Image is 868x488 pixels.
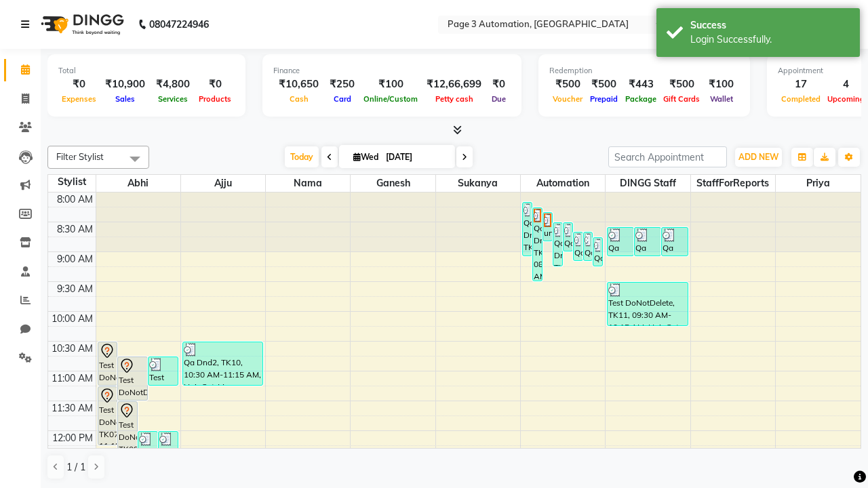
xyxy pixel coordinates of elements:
div: Total [58,65,235,77]
div: ₹12,66,699 [421,77,487,92]
div: ₹0 [195,77,235,92]
div: 9:00 AM [54,252,96,266]
span: Nama [266,175,350,192]
div: Qa Dnd2, TK18, 08:30 AM-09:00 AM, Hair cut Below 12 years (Boy) [564,223,572,251]
div: ₹100 [360,77,421,92]
span: Filter Stylist [56,151,104,162]
span: Completed [778,94,824,104]
div: 10:30 AM [49,342,96,356]
div: Test DoNotDelete, TK09, 11:30 AM-12:30 PM, Hair Cut-Women [118,402,137,460]
span: Due [488,94,509,104]
div: Qa Dnd2, TK17, 08:15 AM-09:30 AM, Hair Cut By Expert-Men,Hair Cut-Men [533,208,542,281]
div: Test DoNotDelete, TK12, 10:45 AM-11:15 AM, Hair Cut By Expert-Men [149,357,178,385]
span: Package [622,94,660,104]
div: ₹4,800 [151,77,195,92]
img: logo [35,5,127,43]
span: Ganesh [351,175,435,192]
div: Test DoNotDelete, TK06, 10:30 AM-11:15 AM, Hair Cut-Men [98,342,117,385]
span: Sukanya [436,175,520,192]
div: ₹250 [324,77,360,92]
span: Automation [521,175,605,192]
div: 12:00 PM [50,431,96,445]
span: Today [285,146,319,167]
div: Qa Dnd2, TK26, 08:30 AM-09:15 AM, Hair Cut-Men [553,223,562,266]
div: 4 [824,77,868,92]
div: ₹0 [487,77,511,92]
div: 8:00 AM [54,192,96,207]
div: Qa Dnd2, TK19, 08:35 AM-09:05 AM, Hair Cut By Expert-Men [608,228,633,256]
div: Finance [273,65,511,77]
div: ₹10,650 [273,77,324,92]
div: Qa Dnd2, TK23, 08:40 AM-09:10 AM, Hair Cut By Expert-Men [574,232,583,260]
div: Qa Dnd2, TK25, 08:45 AM-09:15 AM, Hair Cut By Expert-Men [593,238,602,266]
span: Cash [286,94,312,104]
span: Wallet [707,94,736,104]
span: Priya [776,175,861,192]
div: Success [690,18,850,33]
span: ADD NEW [738,152,778,162]
div: 10:00 AM [49,312,96,326]
span: Products [195,94,235,104]
div: undefined, TK16, 08:20 AM-08:50 AM, Hair cut Below 12 years (Boy) [543,213,552,241]
input: 2025-09-03 [382,147,450,167]
span: Sales [112,94,138,104]
span: Card [330,94,355,104]
div: Qa Dnd2, TK20, 08:35 AM-09:05 AM, Hair Cut By Expert-Men [635,228,660,256]
button: ADD NEW [735,148,782,167]
div: ₹500 [660,77,703,92]
span: Abhi [96,175,180,192]
span: Online/Custom [360,94,421,104]
span: Wed [350,152,382,162]
div: ₹500 [549,77,586,92]
b: 08047224946 [149,5,209,43]
div: Qa Dnd2, TK22, 08:10 AM-09:05 AM, Special Hair Wash- Men [523,203,532,256]
span: StaffForReports [691,175,775,192]
span: Upcoming [824,94,868,104]
div: Qa Dnd2, TK24, 08:40 AM-09:10 AM, Hair Cut By Expert-Men [584,232,593,260]
div: 11:30 AM [49,401,96,415]
div: Redemption [549,65,739,77]
div: ₹0 [58,77,100,92]
input: Search Appointment [608,146,727,167]
span: Gift Cards [660,94,703,104]
div: Qa Dnd2, TK21, 08:35 AM-09:05 AM, Hair cut Below 12 years (Boy) [662,228,688,256]
span: Voucher [549,94,586,104]
span: Services [155,94,191,104]
div: Test DoNotDelete, TK11, 09:30 AM-10:15 AM, Hair Cut-Men [608,283,687,325]
div: ₹100 [703,77,739,92]
div: ₹443 [622,77,660,92]
div: Login Successfully. [690,33,850,47]
span: Prepaid [587,94,621,104]
div: ₹500 [586,77,622,92]
div: ₹10,900 [100,77,151,92]
div: Stylist [48,175,96,189]
div: Test DoNotDelete, TK07, 11:15 AM-12:15 PM, Hair Cut-Women [98,387,117,445]
span: Expenses [58,94,100,104]
span: 1 / 1 [66,460,85,474]
span: Ajju [181,175,265,192]
div: 11:00 AM [49,371,96,386]
div: 17 [778,77,824,92]
span: Petty cash [432,94,477,104]
div: 9:30 AM [54,282,96,296]
div: 8:30 AM [54,222,96,237]
div: Qa Dnd2, TK10, 10:30 AM-11:15 AM, Hair Cut-Men [183,342,262,385]
div: Test DoNotDelete, TK14, 12:00 PM-12:45 PM, Hair Cut-Men [159,432,178,474]
div: Test DoNotDelete, TK08, 10:45 AM-11:30 AM, Hair Cut-Men [118,357,147,400]
span: DINGG Staff [606,175,690,192]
